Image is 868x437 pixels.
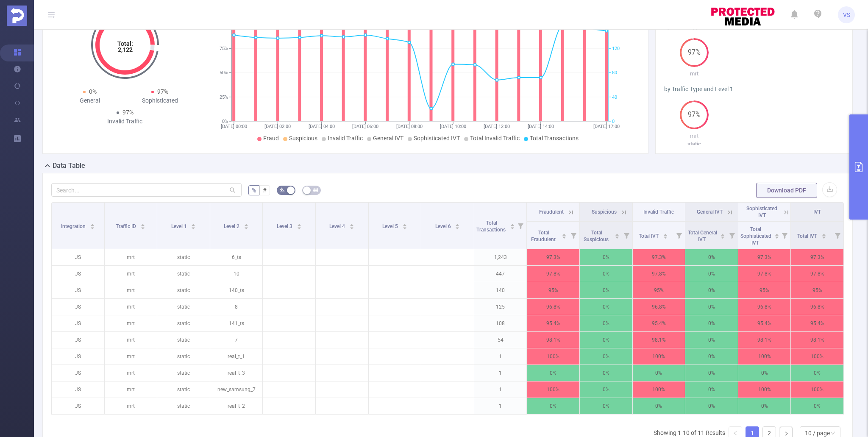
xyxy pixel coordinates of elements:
p: 0% [685,249,738,265]
p: 1 [474,348,527,365]
i: icon: caret-down [90,226,95,228]
i: icon: down [830,431,835,437]
p: 1 [474,381,527,398]
p: 0% [685,315,738,331]
i: icon: caret-down [297,226,301,228]
p: 141_ts [210,315,263,331]
p: mrt [105,332,157,348]
p: 95.4% [791,315,843,331]
i: icon: caret-down [615,235,619,238]
span: Integration [61,223,87,229]
div: Sort [140,223,145,228]
i: icon: caret-up [402,223,407,225]
i: icon: caret-up [191,223,196,225]
p: real_t_1 [210,348,263,365]
i: Filter menu [832,222,843,249]
p: 10 [210,266,263,282]
span: 97% [122,109,134,116]
i: icon: caret-up [141,223,145,225]
p: 96.8% [791,299,843,315]
div: Sort [402,223,407,228]
p: mrt [105,398,157,414]
tspan: [DATE] 14:00 [528,124,554,129]
p: 0% [633,365,685,381]
div: Sort [349,223,354,228]
input: Search... [51,183,242,197]
p: JS [52,381,104,398]
span: Fraud [263,135,279,142]
i: icon: caret-up [822,232,826,235]
span: General IVT [373,135,403,142]
i: icon: caret-up [455,223,460,225]
span: Total Fraudulent [531,230,557,242]
tspan: [DATE] 10:00 [440,124,466,129]
p: 97.3% [633,249,685,265]
p: real_t_3 [210,365,263,381]
div: Sort [455,223,460,228]
i: icon: caret-down [455,226,460,228]
p: 95.4% [527,315,579,331]
div: Sort [774,232,779,237]
div: Sort [244,223,249,228]
i: icon: caret-up [663,232,668,235]
span: Suspicious [592,209,617,215]
tspan: 50% [220,70,228,76]
p: 97.8% [791,266,843,282]
p: static [157,315,210,331]
i: Filter menu [673,222,685,249]
span: Traffic ID [116,223,137,229]
span: Total IVT [797,233,818,239]
p: mrt [664,70,724,78]
p: 95.4% [633,315,685,331]
span: Fraudulent [539,209,564,215]
p: 8 [210,299,263,315]
span: Level 3 [277,223,294,229]
p: static [157,282,210,298]
p: static [157,249,210,265]
button: Download PDF [756,183,817,198]
p: 96.8% [633,299,685,315]
p: 0% [738,398,791,414]
p: 100% [791,348,843,365]
i: icon: caret-down [822,235,826,238]
p: 0% [685,348,738,365]
p: 95% [791,282,843,298]
i: icon: caret-up [615,232,619,235]
p: 0% [685,365,738,381]
div: Sort [562,232,567,237]
p: mrt [105,249,157,265]
i: Filter menu [515,203,526,249]
p: 140_ts [210,282,263,298]
p: 97.3% [527,249,579,265]
p: mrt [664,132,724,140]
span: Sophisticated IVT [414,135,460,142]
div: Sort [191,223,196,228]
i: icon: caret-down [350,226,354,228]
i: icon: caret-down [191,226,196,228]
span: 97% [680,49,709,56]
p: 98.1% [738,332,791,348]
span: Level 1 [171,223,188,229]
p: 0% [580,282,632,298]
p: 0% [685,332,738,348]
p: 0% [791,365,843,381]
p: new_samsung_7 [210,381,263,398]
p: 97.8% [633,266,685,282]
tspan: [DATE] 00:00 [221,124,247,129]
p: static [157,299,210,315]
p: 98.1% [791,332,843,348]
p: mrt [105,299,157,315]
p: 447 [474,266,527,282]
p: static [157,365,210,381]
div: General [55,96,125,105]
i: icon: caret-down [244,226,249,228]
p: real_t_2 [210,398,263,414]
p: 97.3% [738,249,791,265]
span: General IVT [697,209,723,215]
span: Total Transactions [476,220,507,233]
tspan: [DATE] 08:00 [396,124,423,129]
div: Sort [663,232,668,237]
div: Invalid Traffic [90,117,160,126]
p: 0% [580,348,632,365]
p: static [157,348,210,365]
